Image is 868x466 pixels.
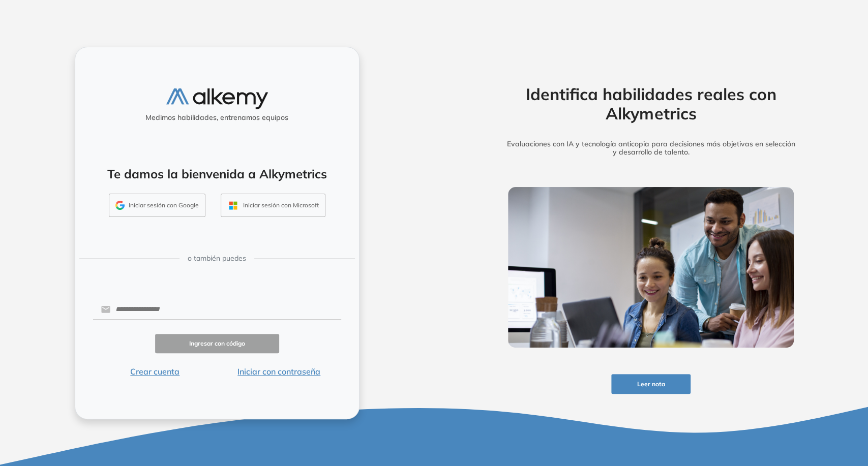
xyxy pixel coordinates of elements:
[611,374,691,394] button: Leer nota
[221,194,325,217] button: Iniciar sesión con Microsoft
[817,417,868,466] iframe: Chat Widget
[109,194,205,217] button: Iniciar sesión con Google
[115,201,125,210] img: GMAIL_ICON
[227,200,239,211] img: OUTLOOK_ICON
[166,88,268,109] img: logo-alkemy
[508,187,794,348] img: img-more-info
[88,167,346,181] h4: Te damos la bienvenida a Alkymetrics
[217,365,341,378] button: Iniciar con contraseña
[188,253,246,264] span: o también puedes
[155,334,279,354] button: Ingresar con código
[492,140,810,157] h5: Evaluaciones con IA y tecnología anticopia para decisiones más objetivas en selección y desarroll...
[79,113,355,122] h5: Medimos habilidades, entrenamos equipos
[492,84,810,123] h2: Identifica habilidades reales con Alkymetrics
[93,365,217,378] button: Crear cuenta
